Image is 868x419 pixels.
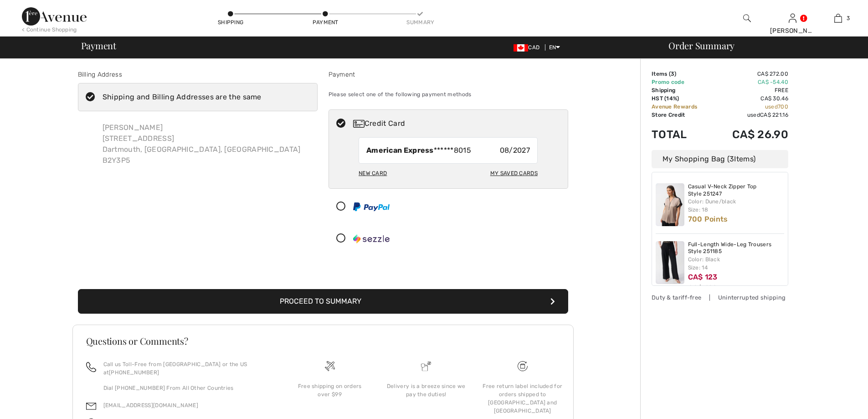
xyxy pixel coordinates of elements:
[688,197,785,214] div: Color: Dune/black Size: 18
[366,146,434,155] strong: American Express
[500,145,530,156] span: 08/2027
[834,13,842,24] img: My Bag
[514,44,528,52] img: Canadian Dollar
[490,166,538,181] div: My Saved Cards
[325,361,335,371] img: Free shipping on orders over $99
[713,103,788,111] td: used
[78,289,568,314] button: Proceed to Summary
[770,26,815,36] div: [PERSON_NAME]
[95,115,308,173] div: [PERSON_NAME] [STREET_ADDRESS] Dartmouth, [GEOGRAPHIC_DATA], [GEOGRAPHIC_DATA] B2Y3P5
[86,362,96,372] img: call
[760,112,788,118] span: CA$ 221.16
[652,150,788,168] div: My Shopping Bag ( Items)
[713,78,788,86] td: CA$ -54.40
[688,273,718,281] span: CA$ 123
[482,382,564,415] div: Free return label included for orders shipped to [GEOGRAPHIC_DATA] and [GEOGRAPHIC_DATA]
[421,361,431,371] img: Delivery is a breeze since we pay the duties!
[652,111,713,119] td: Store Credit
[713,70,788,78] td: CA$ 272.00
[652,293,788,302] div: Duty & tariff-free | Uninterrupted shipping
[329,70,568,79] div: Payment
[103,402,198,409] a: [EMAIL_ADDRESS][DOMAIN_NAME]
[688,215,728,223] span: 700 Points
[406,18,434,26] div: Summary
[217,18,244,26] div: Shipping
[86,336,560,346] h3: Questions or Comments?
[657,41,863,50] div: Order Summary
[729,155,734,163] span: 3
[713,111,788,119] td: used
[652,78,713,86] td: Promo code
[312,18,339,26] div: Payment
[743,13,751,24] img: search the website
[789,14,796,22] a: Sign In
[81,41,116,50] span: Payment
[109,369,159,376] a: [PHONE_NUMBER]
[656,183,684,226] img: Casual V-Neck Zipper Top Style 251247
[86,401,96,411] img: email
[713,119,788,150] td: CA$ 26.90
[652,119,713,150] td: Total
[688,241,785,255] a: Full-Length Wide-Leg Trousers Style 251185
[688,255,785,272] div: Color: Black Size: 14
[103,360,271,377] p: Call us Toll-Free from [GEOGRAPHIC_DATA] or the US at
[656,241,684,284] img: Full-Length Wide-Leg Trousers Style 251185
[713,86,788,94] td: Free
[353,202,390,211] img: PayPal
[359,166,387,181] div: New Card
[289,382,371,398] div: Free shipping on orders over $99
[671,71,674,77] span: 3
[549,44,560,51] span: EN
[789,13,796,24] img: My Info
[688,183,785,197] a: Casual V-Neck Zipper Top Style 251247
[353,120,365,128] img: Credit Card
[847,14,850,22] span: 3
[78,70,318,79] div: Billing Address
[514,44,543,51] span: CAD
[816,13,860,24] a: 3
[329,83,568,106] div: Please select one of the following payment methods
[652,70,713,78] td: Items ( )
[652,103,713,111] td: Avenue Rewards
[652,94,713,103] td: HST (14%)
[518,361,528,371] img: Free shipping on orders over $99
[688,284,717,292] s: CA$ 189
[778,103,788,110] span: 700
[22,7,87,26] img: 1ère Avenue
[385,382,467,398] div: Delivery is a breeze since we pay the duties!
[652,86,713,94] td: Shipping
[353,118,562,129] div: Credit Card
[103,92,262,103] div: Shipping and Billing Addresses are the same
[353,234,390,243] img: Sezzle
[22,26,77,34] div: < Continue Shopping
[103,384,271,392] p: Dial [PHONE_NUMBER] From All Other Countries
[713,94,788,103] td: CA$ 30.46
